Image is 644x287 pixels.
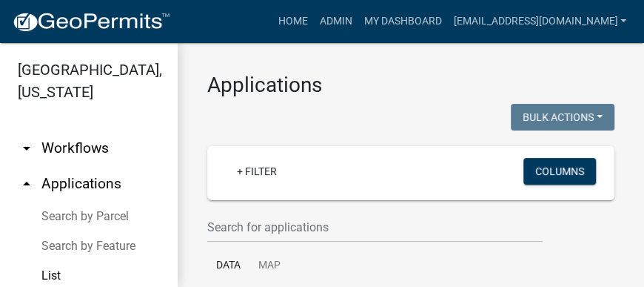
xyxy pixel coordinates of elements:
[18,175,36,193] i: arrow_drop_up
[207,212,543,243] input: Search for applications
[358,7,447,36] a: My Dashboard
[225,158,289,185] a: + Filter
[18,139,36,157] i: arrow_drop_down
[313,7,358,36] a: Admin
[207,73,614,98] h3: Applications
[447,7,632,36] a: [EMAIL_ADDRESS][DOMAIN_NAME]
[511,104,614,131] button: Bulk Actions
[523,158,596,185] button: Columns
[272,7,313,36] a: Home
